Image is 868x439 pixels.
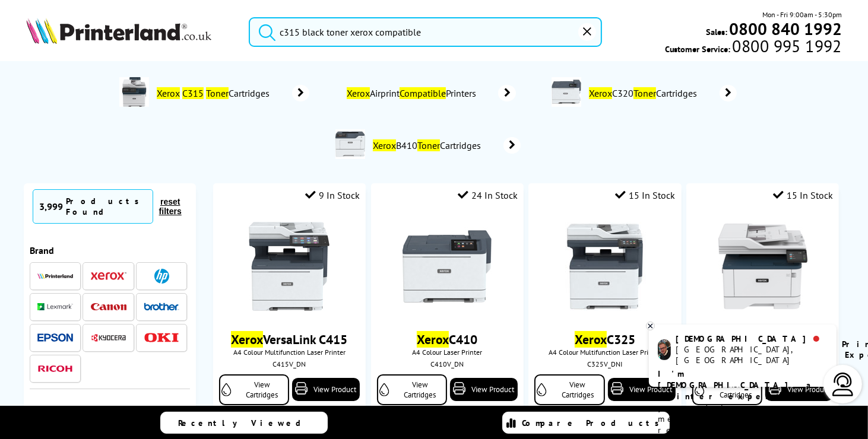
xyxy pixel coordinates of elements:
[400,87,446,99] mark: Compatible
[417,331,477,348] a: XeroxC410
[347,87,370,99] mark: Xerox
[160,412,328,434] a: Recently Viewed
[154,269,169,284] img: HP
[245,222,334,311] img: Xerox-VersaLink-C415-Front-Main-Small.jpg
[144,303,179,311] img: Brother
[222,360,357,368] div: C415V_DN
[587,87,702,99] span: C320 Cartridges
[66,196,147,217] div: Products Found
[522,418,666,428] span: Compare Products
[249,17,602,47] input: Search product or brand
[377,348,518,357] span: A4 Colour Laser Printer
[37,333,73,342] img: Epson
[155,87,274,99] span: Cartridges
[91,303,126,311] img: Canon
[534,374,604,405] a: View Cartridges
[305,189,360,201] div: 9 In Stock
[219,348,360,357] span: A4 Colour Multifunction Laser Printer
[616,189,676,201] div: 15 In Stock
[729,18,842,40] b: 0800 840 1992
[417,331,449,348] mark: Xerox
[335,129,365,159] img: Xerox-B410-DeptImage.jpg
[30,404,67,416] span: Category
[706,26,727,37] span: Sales:
[380,360,515,368] div: C410V_DN
[403,222,492,311] img: Xerox-C410-Front-Main-Small.jpg
[182,87,204,99] mark: C315
[157,87,180,99] mark: Xerox
[37,365,73,372] img: Ricoh
[231,331,347,348] a: XeroxVersaLink C415
[587,77,737,109] a: XeroxC320TonerCartridges
[119,77,149,107] img: C315V_DNIUK-conspage.jpg
[26,18,234,46] a: Printerland Logo
[552,77,581,107] img: c320v_dni-deptimage.jpg
[458,189,518,201] div: 24 In Stock
[575,331,607,348] mark: Xerox
[658,368,828,436] p: of 19 years! Leave me a message and I'll respond ASAP
[589,87,612,99] mark: Xerox
[91,272,126,280] img: Xerox
[371,139,486,151] span: B410 Cartridges
[345,87,480,99] span: Airprint Printers
[534,348,675,357] span: A4 Colour Multifunction Laser Printer
[153,196,187,217] button: reset filters
[665,40,842,55] span: Customer Service:
[155,77,309,109] a: Xerox C315 TonerCartridges
[37,303,73,310] img: Lexmark
[676,333,827,344] div: [DEMOGRAPHIC_DATA]
[219,374,289,405] a: View Cartridges
[831,373,855,396] img: user-headset-light.svg
[371,129,521,161] a: XeroxB410TonerCartridges
[731,40,842,52] span: 0800 995 1992
[37,273,73,279] img: Printerland
[676,344,827,365] div: [GEOGRAPHIC_DATA], [GEOGRAPHIC_DATA]
[39,201,63,212] span: 3,999
[373,139,396,151] mark: Xerox
[377,374,447,405] a: View Cartridges
[292,378,360,401] a: View Product
[206,87,229,99] mark: Toner
[762,9,842,20] span: Mon - Fri 9:00am - 5:30pm
[417,139,440,151] mark: Toner
[773,189,833,201] div: 15 In Stock
[231,331,263,348] mark: Xerox
[727,23,842,34] a: 0800 840 1992
[658,368,815,402] b: I'm [DEMOGRAPHIC_DATA], a printer expert
[608,378,676,401] a: View Product
[560,222,650,311] img: xerox-c325-front-small.jpg
[575,331,635,348] a: XeroxC325
[345,85,516,101] a: XeroxAirprintCompatiblePrinters
[537,360,672,368] div: C325V_DNI
[178,418,313,428] span: Recently Viewed
[26,18,211,44] img: Printerland Logo
[658,339,671,360] img: chris-livechat.png
[30,244,54,256] span: Brand
[633,87,656,99] mark: Toner
[450,378,518,401] a: View Product
[502,412,670,434] a: Compare Products
[718,222,807,311] img: Xerox-B305-Front-Small.jpg
[91,333,126,342] img: Kyocera
[144,333,179,343] img: OKI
